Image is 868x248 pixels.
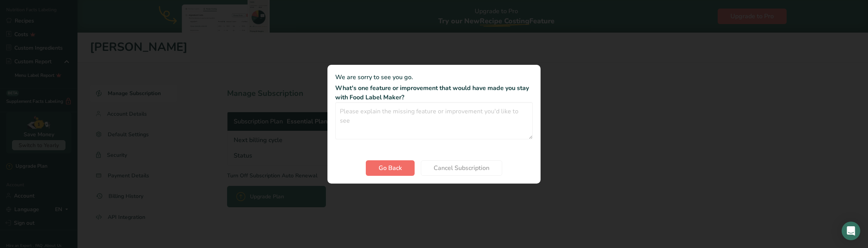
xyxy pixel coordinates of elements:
[335,73,533,82] p: We are sorry to see you go.
[421,160,502,176] button: Cancel Subscription
[434,163,489,173] span: Cancel Subscription
[379,163,402,173] span: Go Back
[335,83,533,102] p: What's one feature or improvement that would have made you stay with Food Label Maker?
[366,160,415,176] button: Go Back
[842,222,860,240] div: Open Intercom Messenger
